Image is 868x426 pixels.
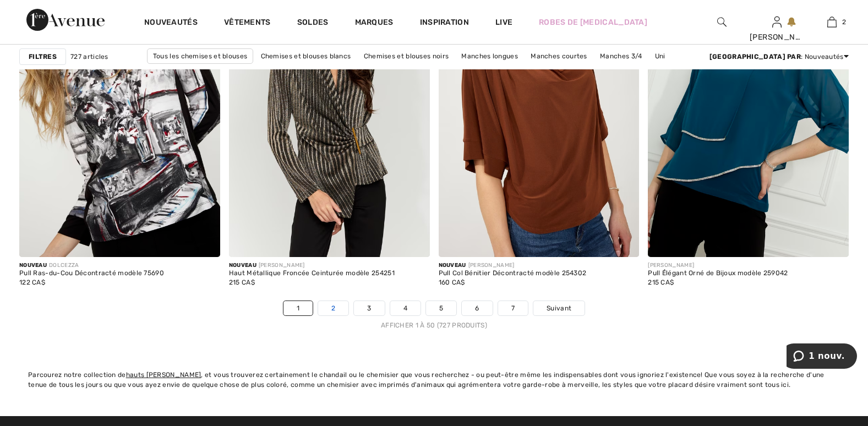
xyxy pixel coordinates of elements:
a: Chemises et blouses noirs [358,49,455,63]
a: Chemises et blouses [PERSON_NAME] [410,64,544,78]
a: Uni [649,49,671,63]
div: Afficher 1 à 50 (727 produits) [19,320,849,330]
a: 2 [805,15,859,29]
a: Chemises et blouses blancs [255,49,357,63]
a: Live [495,17,512,28]
a: Soldes [297,18,329,29]
span: Nouveau [229,262,256,269]
div: Pull Élégant Orné de Bijoux modèle 259042 [648,270,788,277]
span: 727 articles [70,52,108,62]
span: Inspiration [420,18,469,29]
div: [PERSON_NAME] [229,261,395,270]
span: 160 CA$ [439,278,465,286]
div: [PERSON_NAME] [648,261,788,270]
span: Nouveau [439,262,466,269]
a: Suivant [533,301,585,315]
span: 122 CA$ [19,278,45,286]
a: Manches longues [456,49,523,63]
a: 3 [354,301,384,315]
a: Se connecter [772,17,782,27]
span: 215 CA$ [648,278,674,286]
div: [PERSON_NAME] [439,261,587,270]
div: Pull Col Bénitier Décontracté modèle 254302 [439,270,587,277]
a: hauts [PERSON_NAME] [126,371,201,379]
a: Robes de [MEDICAL_DATA] [539,17,647,28]
a: 4 [390,301,421,315]
a: 6 [462,301,492,315]
nav: Page navigation [19,301,849,330]
a: Tous les chemises et blouses [147,48,253,64]
img: 1ère Avenue [26,9,105,31]
a: Nouveautés [144,18,198,29]
a: Manches 3/4 [594,49,647,63]
span: Nouveau [19,262,47,269]
a: Marques [355,18,394,29]
div: Parcourez notre collection de , et vous trouverez certainement le chandail ou le chemisier que vo... [28,370,840,390]
div: : Nouveautés [709,52,849,62]
div: Pull Ras-du-Cou Décontracté modèle 75690 [19,270,164,277]
span: 2 [842,17,846,27]
a: 2 [318,301,348,315]
a: 1 [283,301,313,315]
img: Mes infos [772,15,782,29]
strong: Filtres [29,52,57,62]
span: Suivant [547,303,571,313]
img: Mon panier [827,15,837,29]
img: recherche [717,15,727,29]
div: [PERSON_NAME] [750,31,804,43]
span: 215 CA$ [229,278,255,286]
div: Haut Métallique Froncée Ceinturée modèle 254251 [229,270,395,277]
a: Manches courtes [525,49,593,63]
a: Chemises et blouses [PERSON_NAME] [273,64,408,78]
strong: [GEOGRAPHIC_DATA] par [709,53,801,61]
a: 5 [426,301,456,315]
a: 7 [498,301,528,315]
iframe: Ouvre un widget dans lequel vous pouvez chatter avec l’un de nos agents [787,343,857,371]
div: DOLCEZZA [19,261,164,270]
a: Vêtements [224,18,271,29]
